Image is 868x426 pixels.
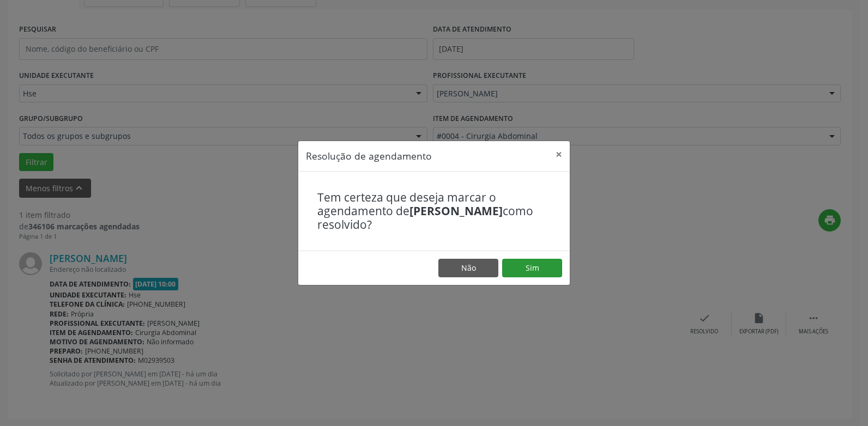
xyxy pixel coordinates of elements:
b: [PERSON_NAME] [409,203,503,218]
button: Não [438,259,498,277]
h5: Resolução de agendamento [306,149,432,163]
h4: Tem certeza que deseja marcar o agendamento de como resolvido? [317,191,551,232]
button: Sim [502,259,562,277]
button: Close [548,141,570,168]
